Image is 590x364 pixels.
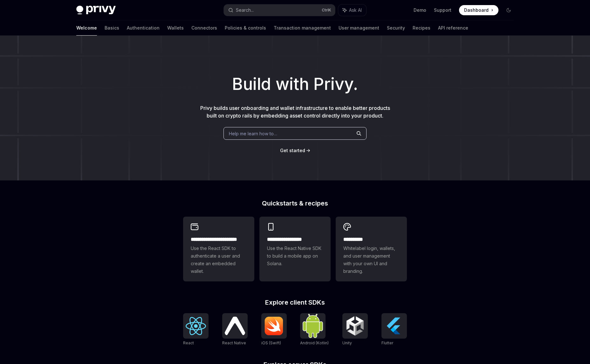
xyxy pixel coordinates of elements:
span: Dashboard [464,7,489,13]
img: Unity [345,316,365,336]
h1: Build with Privy. [10,72,580,97]
span: Android (Kotlin) [300,340,329,345]
a: **** **** **** ***Use the React Native SDK to build a mobile app on Solana. [259,217,331,281]
span: Use the React SDK to authenticate a user and create an embedded wallet. [191,245,247,275]
a: Transaction management [274,20,331,36]
div: Search... [236,6,254,14]
a: Get started [280,147,305,154]
a: Security [387,20,405,36]
a: Demo [414,7,426,13]
span: React [183,340,194,345]
a: Policies & controls [225,20,266,36]
span: Unity [342,340,352,345]
span: Ask AI [349,7,362,13]
button: Toggle dark mode [504,5,514,15]
a: React NativeReact Native [222,313,248,346]
a: Dashboard [459,5,498,15]
button: Ask AI [338,4,366,16]
img: iOS (Swift) [264,316,284,335]
h2: Quickstarts & recipes [183,200,407,206]
a: Connectors [191,20,217,36]
img: React Native [225,317,245,335]
span: Use the React Native SDK to build a mobile app on Solana. [267,245,323,267]
span: React Native [222,340,246,345]
h2: Explore client SDKs [183,299,407,306]
a: Wallets [167,20,184,36]
a: iOS (Swift)iOS (Swift) [261,313,287,346]
span: Whitelabel login, wallets, and user management with your own UI and branding. [343,245,399,275]
a: UnityUnity [342,313,368,346]
a: Welcome [76,20,97,36]
img: dark logo [76,6,116,15]
span: iOS (Swift) [261,340,281,345]
span: Ctrl K [322,8,331,13]
a: Support [434,7,451,13]
img: Android (Kotlin) [303,314,323,338]
img: React [186,317,206,335]
a: Recipes [413,20,430,36]
a: **** *****Whitelabel login, wallets, and user management with your own UI and branding. [336,217,407,281]
span: Flutter [381,340,393,345]
a: Basics [105,20,119,36]
a: Authentication [127,20,160,36]
a: API reference [438,20,468,36]
a: FlutterFlutter [381,313,407,346]
button: Search...CtrlK [224,4,335,16]
a: ReactReact [183,313,209,346]
img: Flutter [384,316,404,336]
span: Help me learn how to… [229,130,277,137]
a: Android (Kotlin)Android (Kotlin) [300,313,329,346]
span: Privy builds user onboarding and wallet infrastructure to enable better products built on crypto ... [200,105,390,119]
a: User management [339,20,379,36]
span: Get started [280,148,305,153]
